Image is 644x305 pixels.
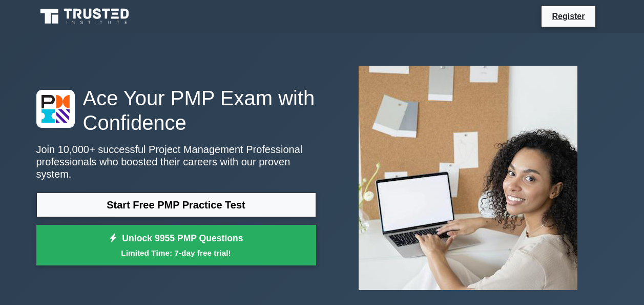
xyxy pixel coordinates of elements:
p: Join 10,000+ successful Project Management Professional professionals who boosted their careers w... [36,143,316,180]
a: Unlock 9955 PMP QuestionsLimited Time: 7-day free trial! [36,225,316,266]
a: Start Free PMP Practice Test [36,193,316,217]
h1: Ace Your PMP Exam with Confidence [36,86,316,135]
a: Register [546,10,591,23]
small: Limited Time: 7-day free trial! [49,247,303,259]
